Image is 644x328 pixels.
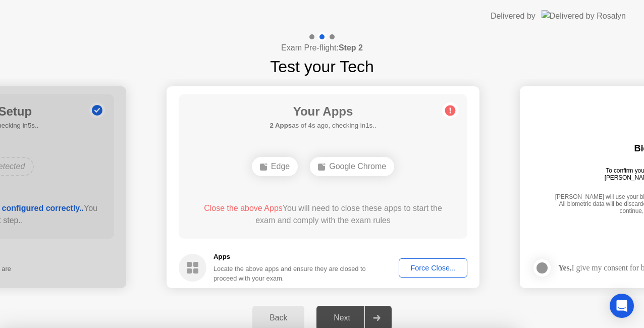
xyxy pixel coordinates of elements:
div: You will need to close these apps to start the exam and comply with the exam rules [193,202,453,227]
strong: Yes, [558,263,571,272]
div: Force Close... [402,264,464,272]
h4: Exam Pre-flight: [281,42,363,54]
div: Delivered by [491,10,535,22]
b: Step 2 [339,43,363,52]
div: Next [319,313,364,322]
b: 2 Apps [270,122,292,129]
h1: Your Apps [270,102,376,121]
span: Close the above Apps [204,204,283,212]
h5: Apps [213,252,366,262]
div: Open Intercom Messenger [610,294,634,318]
h5: as of 4s ago, checking in1s.. [270,121,376,131]
div: Edge [252,157,298,176]
div: Google Chrome [310,157,394,176]
img: Delivered by Rosalyn [542,10,626,22]
h1: Test your Tech [270,54,374,79]
div: Back [255,313,301,322]
div: Locate the above apps and ensure they are closed to proceed with your exam. [213,264,366,283]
